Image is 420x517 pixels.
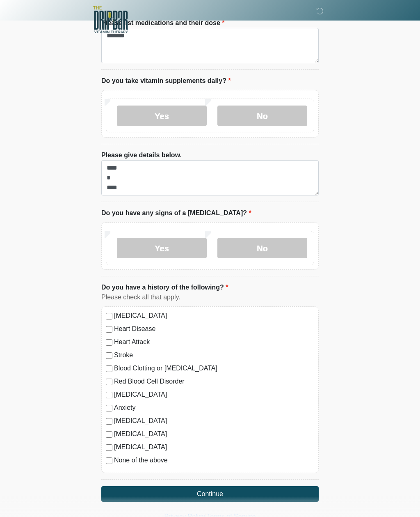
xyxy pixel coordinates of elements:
input: Stroke [106,352,112,359]
input: Red Blood Cell Disorder [106,379,112,385]
button: Continue [101,486,319,502]
label: Do you take vitamin supplements daily? [101,76,231,86]
label: None of the above [114,455,314,465]
label: Heart Disease [114,324,314,334]
label: Do you have a history of the following? [101,283,228,292]
input: None of the above [106,457,112,464]
label: Yes [117,238,207,258]
label: [MEDICAL_DATA] [114,311,314,321]
label: Blood Clotting or [MEDICAL_DATA] [114,363,314,373]
label: [MEDICAL_DATA] [114,416,314,426]
label: No [217,106,307,126]
label: Anxiety [114,403,314,413]
input: Heart Disease [106,326,112,333]
label: Heart Attack [114,337,314,347]
label: Do you have any signs of a [MEDICAL_DATA]? [101,208,251,218]
input: Anxiety [106,405,112,411]
label: No [217,238,307,258]
input: [MEDICAL_DATA] [106,418,112,425]
div: Please check all that apply. [101,292,319,302]
label: [MEDICAL_DATA] [114,429,314,439]
input: Heart Attack [106,339,112,346]
label: Yes [117,106,207,126]
label: [MEDICAL_DATA] [114,442,314,452]
input: [MEDICAL_DATA] [106,444,112,451]
input: [MEDICAL_DATA] [106,313,112,319]
input: [MEDICAL_DATA] [106,431,112,438]
label: Please give details below. [101,150,182,160]
label: Red Blood Cell Disorder [114,377,314,386]
label: [MEDICAL_DATA] [114,390,314,400]
input: Blood Clotting or [MEDICAL_DATA] [106,365,112,372]
img: The DRIPBaR - Alamo Ranch SATX Logo [93,6,128,33]
input: [MEDICAL_DATA] [106,392,112,398]
label: Stroke [114,350,314,360]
